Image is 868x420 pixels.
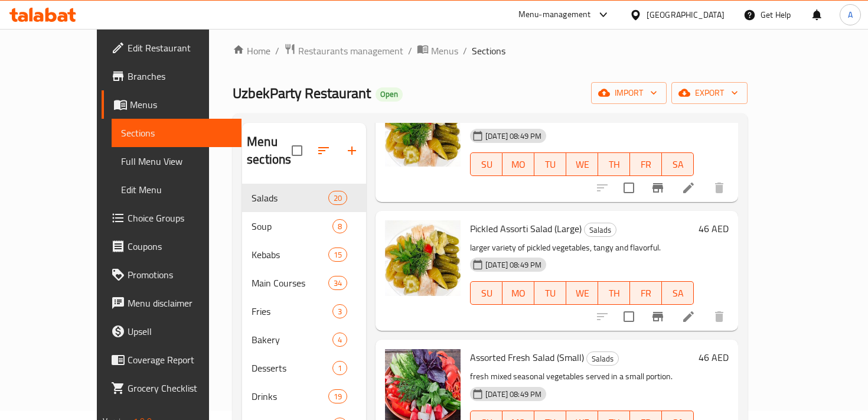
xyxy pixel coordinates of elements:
a: Coverage Report [102,346,242,374]
span: MO [507,156,530,173]
a: Choice Groups [102,204,242,232]
span: Salads [585,223,616,237]
span: 3 [333,306,347,317]
span: TU [539,285,562,302]
span: Main Courses [252,276,328,290]
button: import [591,82,667,104]
span: Desserts [252,361,332,375]
span: [DATE] 08:49 PM [481,389,546,400]
button: TU [534,281,566,305]
span: Coupons [128,239,232,253]
div: Main Courses34 [242,269,366,297]
span: Coverage Report [128,353,232,367]
div: items [332,333,347,347]
a: Sections [112,119,242,147]
span: TH [603,285,625,302]
span: Select all sections [285,138,309,163]
h2: Menu sections [247,133,292,168]
span: Select to update [616,304,641,329]
div: Kebabs [252,248,328,262]
span: FR [635,156,657,173]
div: Drinks19 [242,382,366,411]
span: Menus [130,97,232,112]
span: 1 [333,363,347,374]
span: [DATE] 08:49 PM [481,259,546,271]
div: Salads [584,223,616,237]
span: Branches [128,69,232,83]
span: 20 [329,193,347,204]
a: Full Menu View [112,147,242,175]
div: Bakery4 [242,325,366,354]
button: TH [598,281,630,305]
span: Drinks [252,389,328,403]
button: SA [662,152,694,176]
span: Sort sections [309,136,338,165]
a: Edit Menu [112,175,242,204]
span: Soup [252,219,332,233]
span: SU [475,285,498,302]
span: Bakery [252,333,332,347]
a: Coupons [102,232,242,261]
a: Edit menu item [681,181,696,195]
div: Soup8 [242,212,366,240]
div: items [332,361,347,375]
li: / [408,44,412,58]
div: Salads [586,351,619,366]
span: TU [539,156,562,173]
a: Grocery Checklist [102,374,242,402]
a: Menus [102,90,242,119]
button: WE [566,152,598,176]
span: Choice Groups [128,211,232,225]
span: SA [667,285,689,302]
p: larger variety of pickled vegetables, tangy and flavorful. [470,240,694,255]
span: Salads [252,191,328,205]
span: 15 [329,249,347,261]
div: items [328,191,347,205]
button: SA [662,281,694,305]
span: Promotions [128,268,232,282]
a: Upsell [102,317,242,346]
span: Grocery Checklist [128,381,232,395]
span: Restaurants management [298,44,403,58]
span: Salads [587,352,618,366]
span: [DATE] 08:49 PM [481,131,546,142]
div: items [332,219,347,233]
span: MO [507,285,530,302]
span: 4 [333,334,347,346]
a: Restaurants management [284,43,403,58]
span: Fries [252,304,332,318]
div: items [332,304,347,318]
span: WE [571,285,593,302]
li: / [275,44,279,58]
span: 34 [329,278,347,289]
button: export [671,82,748,104]
a: Edit menu item [681,310,696,324]
span: Menus [431,44,458,58]
a: Menus [417,43,458,58]
button: Branch-specific-item [644,174,672,202]
button: WE [566,281,598,305]
img: Pickled Assorti Salad (Small) [385,91,461,167]
div: items [328,248,347,262]
div: Open [376,87,403,102]
a: Menu disclaimer [102,289,242,317]
span: Menu disclaimer [128,296,232,310]
img: Pickled Assorti Salad (Large) [385,220,461,296]
span: Assorted Fresh Salad (Small) [470,349,584,366]
button: SU [470,152,502,176]
span: Full Menu View [121,154,232,168]
span: export [681,86,738,100]
span: 8 [333,221,347,232]
button: TU [534,152,566,176]
span: Upsell [128,324,232,338]
h6: 46 AED [699,349,729,366]
span: 19 [329,391,347,402]
div: items [328,276,347,290]
span: Edit Menu [121,183,232,197]
span: SU [475,156,498,173]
